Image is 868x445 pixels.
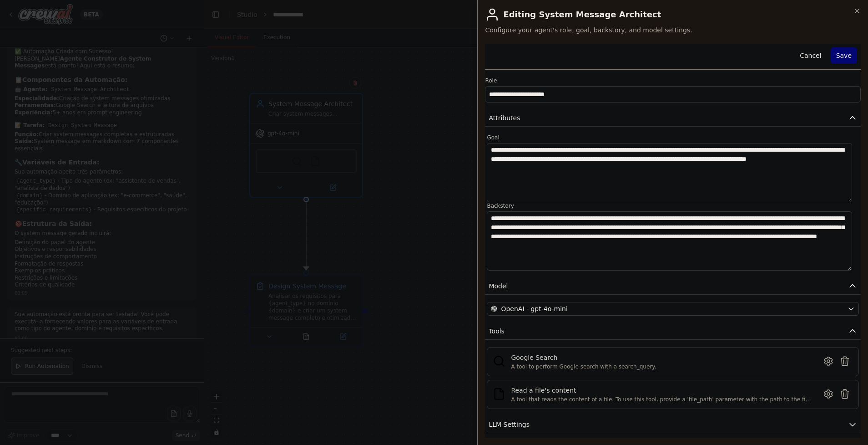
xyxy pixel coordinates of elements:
[511,363,656,370] div: A tool to perform Google search with a search_query.
[485,77,861,84] label: Role
[501,304,567,313] span: OpenAI - gpt-4o-mini
[837,353,853,369] button: Delete tool
[487,302,859,316] button: OpenAI - gpt-4o-mini
[511,396,811,403] div: A tool that reads the content of a file. To use this tool, provide a 'file_path' parameter with t...
[489,113,520,123] span: Attributes
[794,47,827,64] button: Cancel
[489,327,505,336] span: Tools
[511,386,811,395] div: Read a file's content
[485,323,861,340] button: Tools
[487,134,859,141] label: Goal
[493,388,505,400] img: FileReadTool
[820,353,837,369] button: Configure tool
[487,202,859,210] label: Backstory
[485,7,861,22] h2: Editing System Message Architect
[489,420,530,429] span: LLM Settings
[493,355,505,368] img: SerplyWebSearchTool
[831,47,857,64] button: Save
[489,281,508,291] span: Model
[485,416,861,433] button: LLM Settings
[485,26,861,35] span: Configure your agent's role, goal, backstory, and model settings.
[820,386,837,402] button: Configure tool
[837,386,853,402] button: Delete tool
[485,278,861,295] button: Model
[485,110,861,127] button: Attributes
[511,353,656,362] div: Google Search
